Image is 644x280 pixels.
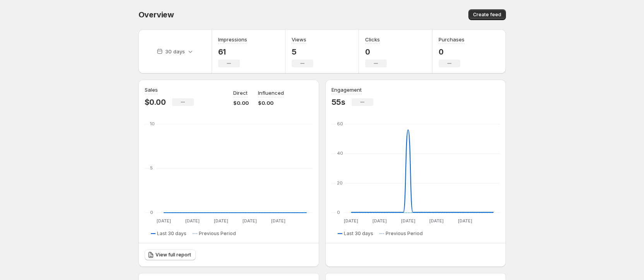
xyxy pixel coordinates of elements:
span: Last 30 days [344,230,373,237]
h3: Views [292,36,306,43]
a: View full report [145,249,196,260]
text: 0 [337,210,340,215]
text: 10 [150,121,155,126]
text: [DATE] [429,218,444,224]
h3: Purchases [439,36,465,43]
text: [DATE] [344,218,358,224]
p: 0 [365,47,387,56]
text: [DATE] [156,218,171,224]
text: [DATE] [372,218,386,224]
button: Create feed [468,9,506,20]
h3: Engagement [331,86,362,94]
text: 60 [337,121,343,126]
text: 40 [337,150,343,156]
p: 61 [218,47,247,56]
p: 0 [439,47,465,56]
p: $0.00 [258,99,284,107]
text: [DATE] [458,218,472,224]
h3: Clicks [365,36,380,43]
h3: Impressions [218,36,247,43]
p: 5 [292,47,313,56]
text: [DATE] [401,218,415,224]
span: Previous Period [386,230,423,237]
text: 20 [337,180,343,186]
text: 5 [150,165,153,171]
p: $0.00 [145,97,166,107]
p: 55s [331,97,345,107]
text: [DATE] [271,218,285,224]
p: Direct [233,89,248,97]
text: [DATE] [242,218,256,224]
span: Previous Period [199,230,236,237]
text: 0 [150,210,153,215]
span: Overview [138,10,174,19]
p: $0.00 [233,99,249,107]
span: Last 30 days [157,230,186,237]
text: [DATE] [185,218,199,224]
h3: Sales [145,86,158,94]
p: 30 days [165,48,185,55]
p: Influenced [258,89,284,97]
span: Create feed [473,12,501,18]
span: View full report [155,252,191,258]
text: [DATE] [214,218,228,224]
